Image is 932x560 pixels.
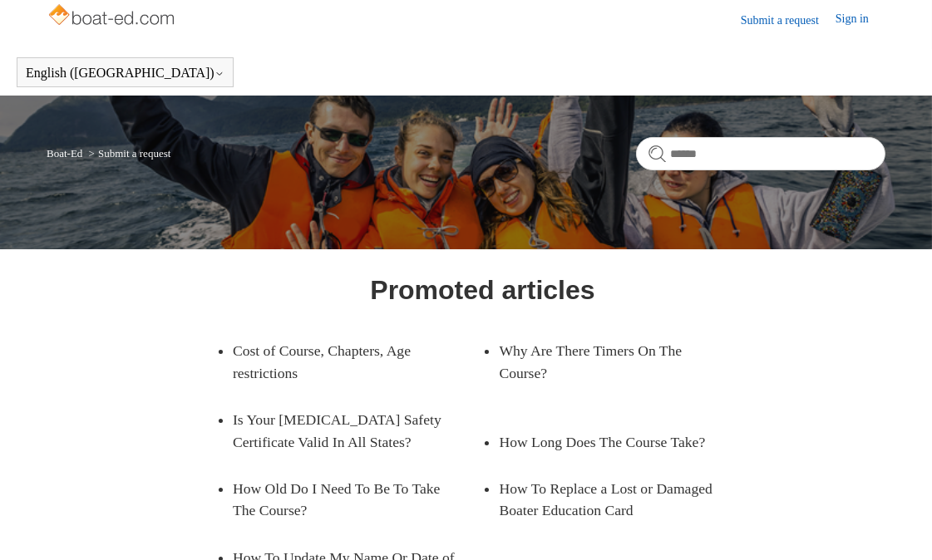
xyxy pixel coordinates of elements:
[26,66,224,81] button: English ([GEOGRAPHIC_DATA])
[47,147,86,160] li: Boat-Ed
[47,147,82,160] a: Boat-Ed
[233,327,458,396] a: Cost of Course, Chapters, Age restrictions
[836,10,885,30] a: Sign in
[370,270,594,310] h1: Promoted articles
[86,147,171,160] li: Submit a request
[499,465,749,534] a: How To Replace a Lost or Damaged Boater Education Card
[636,137,885,170] input: Search
[741,12,836,29] a: Submit a request
[233,465,458,534] a: How Old Do I Need To Be To Take The Course?
[233,396,483,465] a: Is Your [MEDICAL_DATA] Safety Certificate Valid In All States?
[499,327,724,396] a: Why Are There Timers On The Course?
[499,419,724,465] a: How Long Does The Course Take?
